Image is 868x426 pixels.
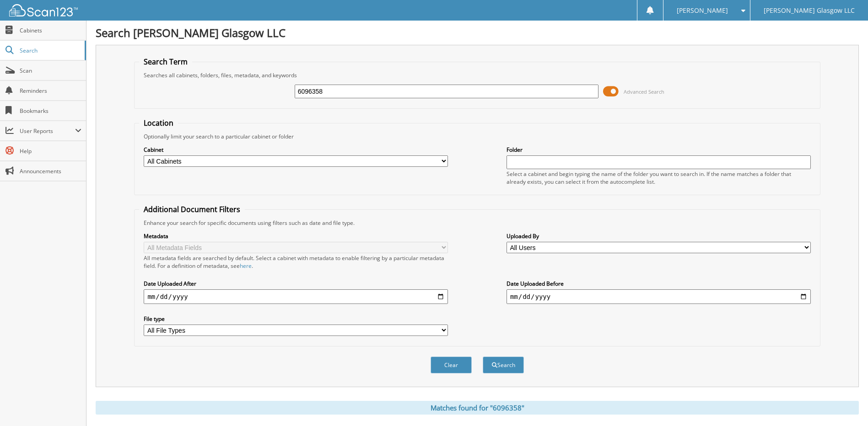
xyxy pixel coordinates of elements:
[144,280,448,288] label: Date Uploaded After
[20,147,81,155] span: Help
[507,170,811,186] div: Select a cabinet and begin typing the name of the folder you want to search in. If the name match...
[507,289,811,304] input: end
[144,146,448,154] label: Cabinet
[20,27,81,34] span: Cabinets
[139,57,192,67] legend: Search Term
[139,71,815,79] div: Searches all cabinets, folders, files, metadata, and keywords
[20,127,75,135] span: User Reports
[507,232,811,240] label: Uploaded By
[20,47,80,54] span: Search
[144,289,448,304] input: start
[764,8,855,13] span: [PERSON_NAME] Glasgow LLC
[9,4,78,16] img: scan123-logo-white.svg
[483,357,524,373] button: Search
[20,167,81,175] span: Announcements
[96,401,859,415] div: Matches found for "6096358"
[144,232,448,240] label: Metadata
[20,67,81,75] span: Scan
[96,25,859,40] h1: Search [PERSON_NAME] Glasgow LLC
[144,315,448,323] label: File type
[139,118,178,128] legend: Location
[20,107,81,115] span: Bookmarks
[240,262,252,270] a: here
[139,219,815,227] div: Enhance your search for specific documents using filters such as date and file type.
[507,146,811,154] label: Folder
[20,87,81,95] span: Reminders
[677,8,728,13] span: [PERSON_NAME]
[139,204,245,214] legend: Additional Document Filters
[507,280,811,288] label: Date Uploaded Before
[139,133,815,140] div: Optionally limit your search to a particular cabinet or folder
[431,357,472,373] button: Clear
[144,254,448,270] div: All metadata fields are searched by default. Select a cabinet with metadata to enable filtering b...
[624,88,664,95] span: Advanced Search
